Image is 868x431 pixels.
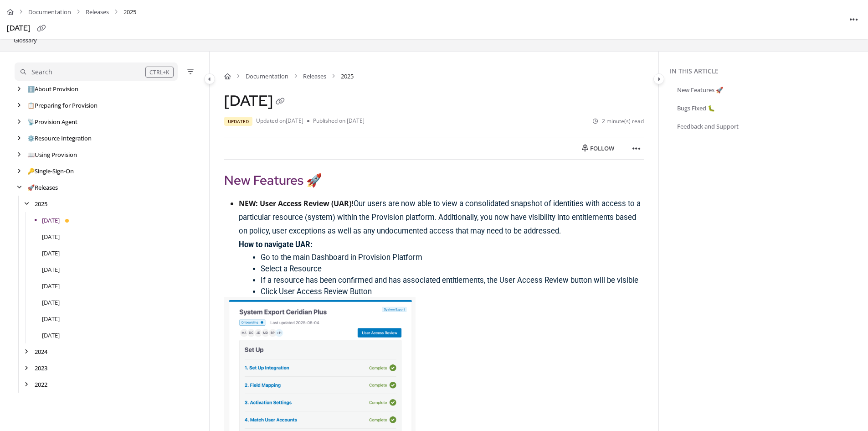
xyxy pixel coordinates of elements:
div: arrow [15,134,24,143]
a: Releases [86,5,109,19]
button: Search [15,62,178,81]
a: May 2025 [42,265,60,274]
span: Go to the main Dashboard in Provision Platform [261,253,422,262]
span: Updated [224,117,252,126]
a: Glossary [13,35,38,46]
a: April 2025 [42,281,60,291]
span: Select a Resource [261,265,322,273]
a: January 2025 [42,331,60,340]
a: Releases [303,72,326,81]
a: 2023 [35,363,47,373]
span: 📖 [27,151,35,159]
span: 🚀 [27,183,35,192]
span: 📡 [27,118,35,126]
div: [DATE] [7,22,31,35]
div: arrow [15,85,24,93]
h2: New Features 🚀 [224,171,644,190]
a: Feedback and Support [677,122,739,131]
span: 📋 [27,101,35,109]
div: arrow [22,380,31,389]
span: 🔑 [27,167,35,175]
a: July 2025 [42,232,60,241]
a: June 2025 [42,249,60,258]
div: Search [31,67,52,77]
button: Copy link of August 2025 [273,95,288,109]
a: Single-Sign-On [27,166,74,176]
strong: User Access Review (UAR)! [260,198,354,208]
button: Article more options [847,12,861,26]
a: Releases [27,183,58,192]
span: Our users are now able to view a consolidated snapshot of identities with access to a particular ... [239,199,641,235]
button: Filter [185,66,196,77]
div: arrow [15,167,24,176]
button: Follow [574,141,622,156]
a: August 2025 [42,216,60,225]
li: 2 minute(s) read [593,117,644,126]
a: February 2025 [42,314,60,323]
span: Click User Access Review Button [261,287,372,296]
div: arrow [15,183,24,192]
a: 2025 [35,199,47,208]
div: arrow [22,348,31,356]
span: If a resource has been confirmed and has associated entitlements, the User Access Review button w... [261,276,638,285]
span: 2025 [123,5,136,19]
h1: [DATE] [224,92,288,109]
span: 2025 [341,72,354,81]
a: Home [224,72,231,81]
div: arrow [22,200,31,208]
div: arrow [15,101,24,110]
div: arrow [22,364,31,373]
a: Preparing for Provision [27,101,98,110]
button: Category toggle [204,73,215,84]
div: CTRL+K [145,67,174,78]
a: Using Provision [27,150,77,159]
button: Article more options [629,141,644,156]
a: Documentation [28,5,71,19]
strong: How to navigate UAR: [239,240,313,249]
li: Updated on [DATE] [256,117,307,126]
a: Documentation [246,72,288,81]
span: ⚙️ [27,134,35,142]
a: Home [7,5,14,19]
a: 2024 [35,347,47,356]
a: Bugs Fixed 🐛 [677,104,715,113]
div: arrow [15,118,24,126]
a: New Features 🚀 [677,85,723,94]
div: arrow [15,151,24,159]
a: Provision Agent [27,117,77,126]
button: Category toggle [653,73,664,84]
strong: NEW: [239,198,258,208]
span: ℹ️ [27,85,35,93]
div: In this article [670,66,864,76]
a: March 2025 [42,298,60,307]
a: Resource Integration [27,134,92,143]
button: Copy link of [34,21,49,36]
li: Published on [DATE] [307,117,365,126]
a: About Provision [27,84,78,93]
a: 2022 [35,380,47,389]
